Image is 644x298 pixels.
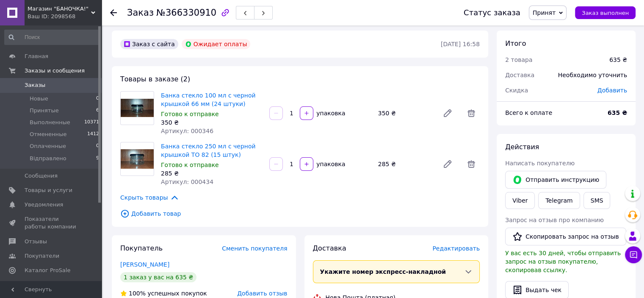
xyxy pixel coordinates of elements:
a: Банка стекло 100 мл с черной крышкой 66 мм (24 штуки) [161,92,256,107]
span: Добавить отзыв [237,290,287,297]
span: 0 [96,95,99,103]
span: Покупатель [120,244,163,252]
div: 285 ₴ [161,169,263,178]
div: 285 ₴ [375,158,436,170]
span: Показатели работы компании [25,215,78,231]
input: Поиск [4,30,100,45]
span: Скидка [505,87,528,94]
span: Итого [505,39,526,47]
span: Товары и услуги [25,187,72,194]
span: Артикул: 000346 [161,128,213,134]
span: 10371 [84,119,99,126]
span: Действия [505,143,539,151]
span: Заказ выполнен [582,10,629,16]
div: упаковка [314,160,346,168]
span: Написать покупателю [505,160,575,167]
span: Принятые [30,107,59,114]
span: Заказы [25,81,45,89]
span: Выполненные [30,119,70,126]
span: 0 [96,142,99,150]
a: Редактировать [439,156,456,173]
span: Артикул: 000434 [161,178,213,185]
div: Необходимо уточнить [553,66,632,84]
div: 350 ₴ [375,107,436,119]
span: Редактировать [432,245,480,252]
span: 6 [96,107,99,114]
span: Удалить [463,156,480,173]
span: 2 товара [505,56,532,63]
div: Заказ с сайта [120,39,178,49]
span: Заказы и сообщения [25,67,85,75]
span: Добавить [597,87,627,94]
a: Банка стекло 250 мл с черной крышкой ТО 82 (15 штук) [161,143,256,158]
span: Готово к отправке [161,111,219,117]
span: Товары в заказе (2) [120,75,190,83]
button: Скопировать запрос на отзыв [505,228,626,245]
span: Принят [533,9,556,16]
span: У вас есть 30 дней, чтобы отправить запрос на отзыв покупателю, скопировав ссылку. [505,250,621,273]
span: Доставка [313,244,346,252]
div: успешных покупок [120,289,207,298]
span: 9 [96,155,99,162]
span: Оплаченные [30,142,66,150]
span: 1412 [87,131,99,138]
div: упаковка [314,109,346,117]
span: Всего к оплате [505,109,552,116]
div: 1 заказ у вас на 635 ₴ [120,272,196,282]
div: Статус заказа [464,8,520,17]
span: Покупатели [25,252,59,260]
span: №366330910 [156,8,216,18]
span: Отмененные [30,131,66,138]
span: Готово к отправке [161,162,219,168]
span: Скрыть товары [120,193,179,202]
button: Отправить инструкцию [505,171,606,189]
span: Запрос на отзыв про компанию [505,217,604,223]
span: Отзывы [25,238,47,245]
span: Уведомления [25,201,63,209]
time: [DATE] 16:58 [441,41,480,47]
span: Каталог ProSale [25,267,70,274]
div: Ваш ID: 2098568 [28,13,102,20]
span: Доставка [505,72,534,78]
img: Банка стекло 100 мл с черной крышкой 66 мм (24 штуки) [121,99,154,117]
div: Вернуться назад [110,8,117,17]
a: Viber [505,192,535,209]
span: Сменить покупателя [222,245,287,252]
span: Магазин "БАНОЧКА!" [28,5,91,13]
span: Заказ [127,8,154,18]
a: Редактировать [439,105,456,122]
img: Банка стекло 250 мл с черной крышкой ТО 82 (15 штук) [121,149,154,169]
span: Добавить товар [120,209,480,218]
button: Заказ выполнен [575,6,636,19]
div: Ожидает оплаты [182,39,251,49]
button: SMS [583,192,611,209]
div: 635 ₴ [609,56,627,64]
a: [PERSON_NAME] [120,261,169,268]
button: Чат с покупателем [625,246,642,263]
a: Telegram [538,192,580,209]
span: Удалить [463,105,480,122]
div: 350 ₴ [161,118,263,127]
span: Укажите номер экспресс-накладной [320,268,446,275]
span: Відправлено [30,155,66,162]
span: Главная [25,53,48,60]
span: 100% [129,290,146,297]
b: 635 ₴ [608,109,627,116]
span: Сообщения [25,172,58,180]
span: Новые [30,95,48,103]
